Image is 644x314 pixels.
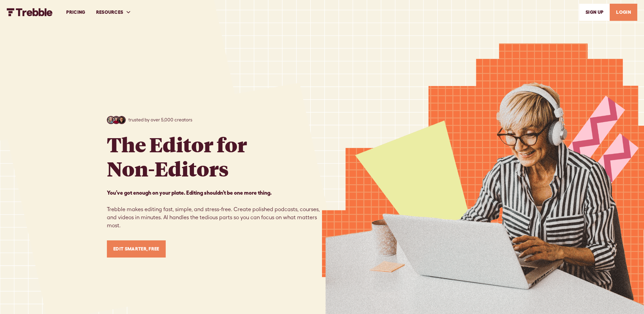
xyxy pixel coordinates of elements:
[91,1,137,24] div: RESOURCES
[7,8,53,16] img: Trebble FM Logo
[579,4,610,21] a: SIGn UP
[61,1,90,24] a: PRICING
[610,4,637,21] a: LOGIN
[107,190,272,196] strong: You’ve got enough on your plate. Editing shouldn’t be one more thing. ‍
[107,189,322,230] p: Trebble makes editing fast, simple, and stress-free. Create polished podcasts, courses, and video...
[107,132,247,181] h1: The Editor for Non-Editors
[128,116,192,123] p: trusted by over 5,000 creators
[7,8,53,16] a: home
[96,9,123,16] div: RESOURCES
[107,240,166,258] a: Edit Smarter, Free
